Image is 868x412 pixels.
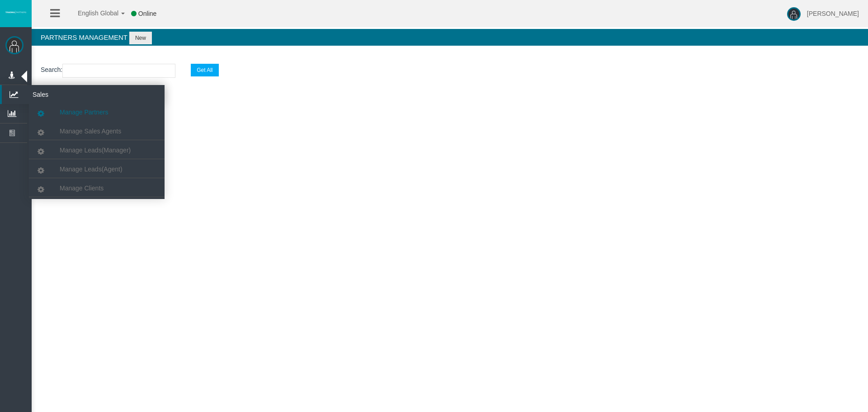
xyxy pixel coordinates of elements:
span: Manage Leads(Manager) [60,147,131,154]
span: [PERSON_NAME] [807,10,859,17]
span: Manage Clients [60,185,104,192]
a: Manage Sales Agents [29,123,165,139]
span: English Global [66,9,118,17]
button: New [129,32,152,44]
a: Manage Leads(Manager) [29,142,165,158]
a: Manage Partners [29,104,165,120]
span: Partners Management [41,33,127,41]
label: Search [41,65,61,75]
a: Manage Leads(Agent) [29,161,165,177]
a: Manage Clients [29,180,165,196]
p: : [41,64,859,78]
span: Manage Partners [60,109,108,116]
span: Sales [26,85,114,104]
span: Manage Sales Agents [60,128,121,135]
img: logo.svg [5,10,27,14]
img: user-image [787,7,801,21]
button: Get All [191,64,218,76]
span: Manage Leads(Agent) [60,166,123,173]
a: Sales [2,85,165,104]
span: Online [138,10,156,17]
